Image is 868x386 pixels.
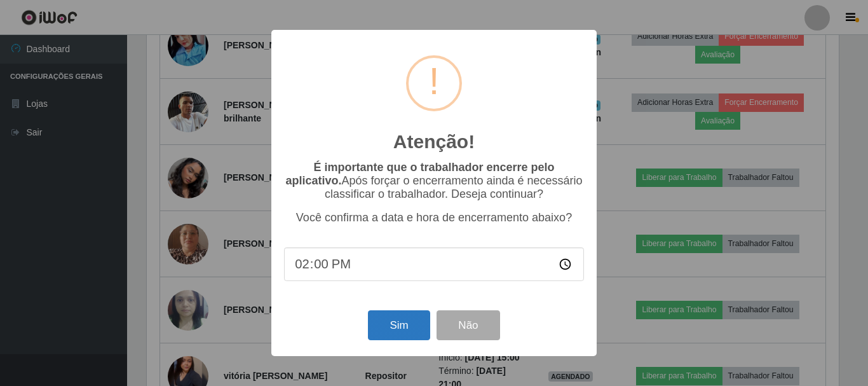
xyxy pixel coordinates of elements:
p: Após forçar o encerramento ainda é necessário classificar o trabalhador. Deseja continuar? [284,161,584,201]
p: Você confirma a data e hora de encerramento abaixo? [284,211,584,224]
button: Sim [368,310,430,340]
button: Não [437,310,499,340]
b: É importante que o trabalhador encerre pelo aplicativo. [285,161,554,187]
h2: Atenção! [393,130,475,153]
